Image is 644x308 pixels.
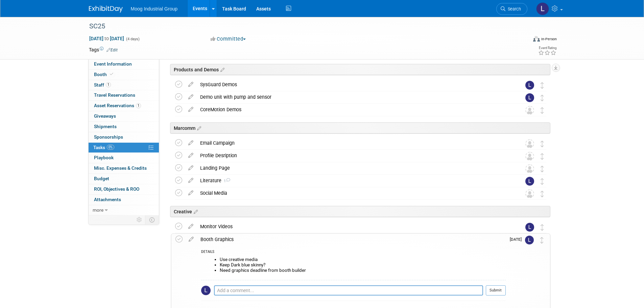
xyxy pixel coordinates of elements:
a: Sponsorships [89,132,159,142]
a: edit [185,236,197,242]
span: Misc. Expenses & Credits [94,165,147,171]
a: Tasks0% [89,143,159,153]
i: Move task [541,153,544,160]
span: Event Information [94,61,132,67]
a: Edit sections [192,208,198,215]
div: Products and Demos [170,64,550,75]
div: Event Rating [538,46,556,50]
a: Misc. Expenses & Credits [89,163,159,173]
li: Need graphics deadline from booth builder [220,268,506,273]
img: Laura Reilly [525,81,534,90]
span: (4 days) [125,37,140,41]
a: Event Information [89,59,159,69]
a: Edit sections [219,66,224,73]
i: Move task [541,107,544,114]
button: Committed [208,35,248,43]
span: Attachments [94,197,121,202]
a: Budget [89,174,159,184]
a: Attachments [89,195,159,205]
div: Landing Page [197,162,512,174]
a: edit [185,140,197,146]
a: edit [185,94,197,100]
i: Move task [541,141,544,147]
div: SysGuard Demos [197,79,512,90]
img: Laura Reilly [536,2,549,15]
div: Creative [170,206,550,217]
div: SC25 [87,20,517,32]
div: Social Media [197,187,512,199]
div: DETAILS [201,250,506,255]
a: edit [185,190,197,196]
a: Travel Reservations [89,90,159,100]
span: Staff [94,82,111,88]
i: Move task [541,191,544,197]
img: Unassigned [525,152,534,161]
li: Use creative media [220,257,506,262]
img: Unassigned [525,189,534,198]
a: edit [185,177,197,184]
span: 1 [106,82,111,87]
div: CoreMotion Demos [197,104,512,115]
img: Laura Reilly [525,236,534,244]
div: Demo unit with pump and sensor [197,91,512,103]
td: Toggle Event Tabs [145,215,159,224]
img: Laura Reilly [525,93,534,102]
span: more [93,207,103,213]
span: Budget [94,176,109,181]
div: Marcomm [170,122,550,134]
span: 1 [221,179,230,183]
span: Tasks [93,145,114,150]
span: 1 [136,103,141,108]
a: Asset Reservations1 [89,101,159,111]
a: edit [185,223,197,230]
a: Shipments [89,122,159,132]
a: more [89,205,159,215]
a: Booth [89,70,159,80]
a: edit [185,152,197,159]
span: ROI, Objectives & ROO [94,186,139,192]
td: Tags [89,46,118,53]
a: Giveaways [89,111,159,121]
span: Booth [94,72,115,77]
img: Unassigned [525,106,534,115]
i: Move task [541,95,544,101]
a: edit [185,106,197,113]
img: Laura Reilly [525,177,534,186]
i: Move task [541,166,544,172]
div: In-Person [541,37,557,42]
span: Search [505,6,521,11]
li: Keep Dark blue skinny? [220,262,506,268]
i: Booth reservation complete [110,72,113,76]
i: Move task [540,237,544,243]
a: Edit sections [195,124,201,131]
span: Travel Reservations [94,92,135,98]
span: Asset Reservations [94,103,141,108]
img: Laura Reilly [525,223,534,232]
img: Unassigned [525,139,534,148]
span: to [103,36,110,41]
div: Profile Desription [197,150,512,161]
a: Playbook [89,153,159,163]
span: Playbook [94,155,114,160]
i: Move task [541,82,544,89]
img: Unassigned [525,164,534,173]
div: Monitor Videos [197,221,512,232]
a: Staff1 [89,80,159,90]
i: Move task [541,224,544,231]
span: Shipments [94,124,117,129]
span: [DATE] [DATE] [89,35,124,42]
a: edit [185,81,197,88]
img: Format-Inperson.png [533,36,540,42]
div: Literature [197,175,512,186]
div: Email Campaign [197,137,512,149]
img: Laura Reilly [201,286,211,295]
span: Moog Industrial Group [131,6,178,11]
td: Personalize Event Tab Strip [134,215,145,224]
span: Giveaways [94,113,116,119]
i: Move task [541,178,544,185]
a: Edit [106,48,118,52]
div: Booth Graphics [197,234,506,245]
span: [DATE] [510,237,525,242]
button: Submit [486,285,506,295]
a: ROI, Objectives & ROO [89,184,159,194]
